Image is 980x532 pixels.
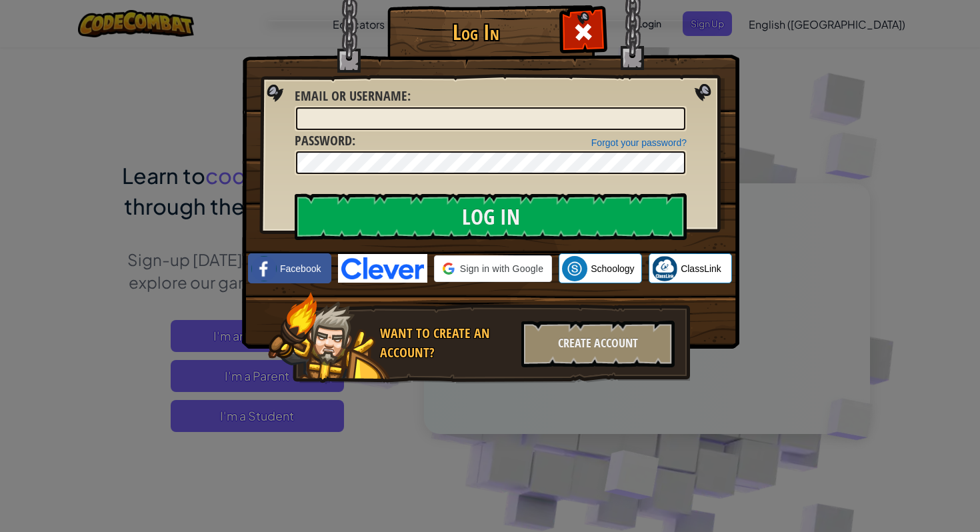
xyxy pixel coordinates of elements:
[591,137,687,148] a: Forgot your password?
[251,256,277,281] img: facebook_small.png
[295,131,352,149] span: Password
[380,324,513,362] div: Want to create an account?
[434,255,552,282] div: Sign in with Google
[591,262,634,275] span: Schoology
[460,262,543,275] span: Sign in with Google
[391,21,561,44] h1: Log In
[681,262,721,275] span: ClassLink
[295,87,411,106] label: :
[521,321,675,367] div: Create Account
[338,254,427,283] img: clever-logo-blue.png
[280,262,321,275] span: Facebook
[562,256,587,281] img: schoology.png
[295,87,407,105] span: Email or Username
[295,193,687,240] input: Log In
[652,256,677,281] img: classlink-logo-small.png
[295,131,355,151] label: :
